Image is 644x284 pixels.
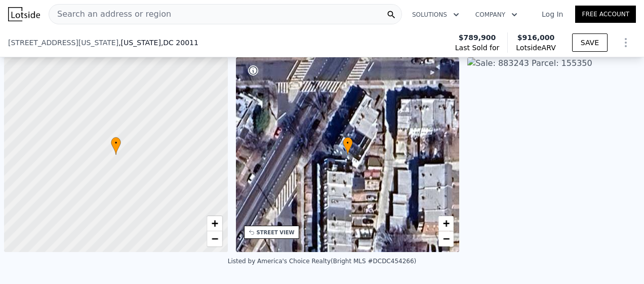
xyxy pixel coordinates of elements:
[343,137,353,155] div: •
[343,138,353,148] span: •
[207,216,222,231] a: Zoom in
[8,38,118,48] span: [STREET_ADDRESS][US_STATE]
[207,231,222,246] a: Zoom out
[228,258,417,265] div: Listed by America's Choice Realty (Bright MLS #DCDC454266)
[211,217,218,230] span: +
[575,6,636,23] a: Free Account
[8,7,40,21] img: Lotside
[455,43,500,53] span: Last Sold for
[161,39,198,47] span: , DC 20011
[616,32,636,53] button: Show Options
[443,232,450,245] span: −
[111,138,121,148] span: •
[516,43,555,53] span: Lotside ARV
[517,33,555,42] span: $916,000
[467,6,526,24] button: Company
[257,229,295,236] div: STREET VIEW
[459,32,496,43] span: $789,900
[530,9,575,19] a: Log In
[404,6,467,24] button: Solutions
[211,232,218,245] span: −
[111,137,121,155] div: •
[438,231,454,246] a: Zoom out
[443,217,450,230] span: +
[572,33,608,52] button: SAVE
[49,8,171,20] span: Search an address or region
[438,216,454,231] a: Zoom in
[118,38,198,48] span: , [US_STATE]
